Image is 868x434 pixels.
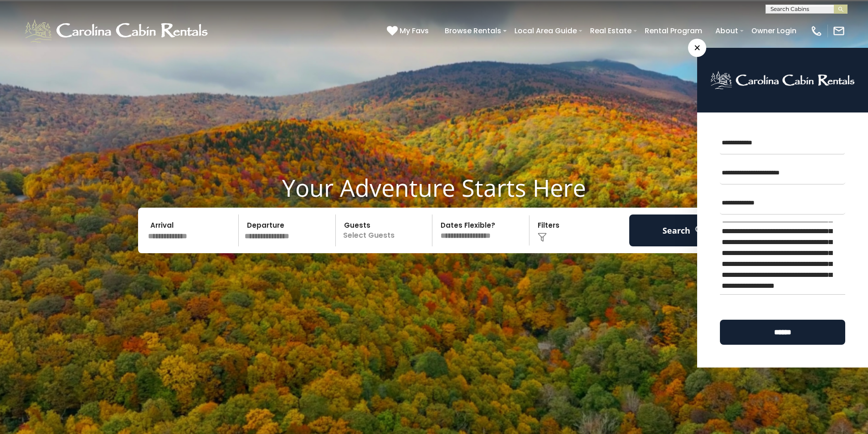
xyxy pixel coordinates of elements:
a: About [711,23,743,39]
a: Local Area Guide [510,23,581,39]
button: Search [629,214,724,246]
img: logo [710,71,855,90]
p: Select Guests [339,214,432,246]
span: My Favs [400,25,429,36]
img: White-1-1-2.png [23,17,212,45]
img: mail-regular-white.png [832,25,845,37]
a: Rental Program [640,23,707,39]
a: Browse Rentals [440,23,506,39]
a: Owner Login [747,23,801,39]
img: filter--v1.png [538,233,547,242]
a: My Favs [387,25,431,37]
img: phone-regular-white.png [810,25,823,37]
img: search-regular-white.png [694,225,705,236]
a: Real Estate [586,23,636,39]
h1: Your Adventure Starts Here [7,174,861,202]
span: × [688,39,706,57]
